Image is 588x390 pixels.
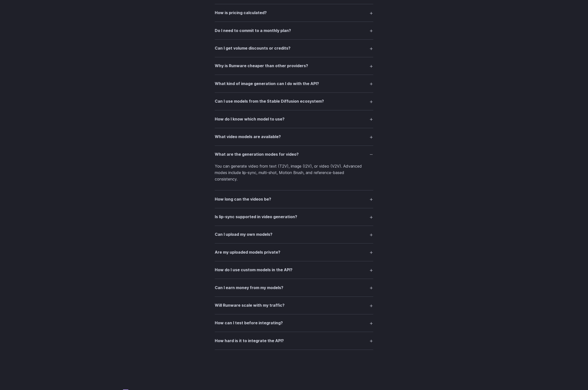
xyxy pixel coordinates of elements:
h3: Can I earn money from my models? [215,285,283,291]
p: You can generate video from text (T2V), image (I2V), or video (V2V). Advanced modes include lip-s... [215,163,373,182]
summary: How do I know which model to use? [215,114,373,124]
h3: Will Runware scale with my traffic? [215,302,285,309]
summary: Can I upload my own models? [215,230,373,239]
h3: Can I use models from the Stable Diffusion ecosystem? [215,98,324,105]
h3: How do I know which model to use? [215,116,285,122]
h3: How is pricing calculated? [215,10,267,16]
h3: How can I test before integrating? [215,320,283,326]
summary: Are my uploaded models private? [215,247,373,257]
summary: How hard is it to integrate the API? [215,336,373,345]
summary: What are the generation modes for video? [215,150,373,159]
h3: Can I upload my own models? [215,231,272,238]
summary: Is lip-sync supported in video generation? [215,212,373,222]
summary: How do I use custom models in the API? [215,265,373,275]
summary: Can I use models from the Stable Diffusion ecosystem? [215,97,373,106]
summary: How is pricing calculated? [215,8,373,18]
h3: What kind of image generation can I do with the API? [215,81,319,87]
summary: What video models are available? [215,132,373,142]
summary: Do I need to commit to a monthly plan? [215,26,373,35]
summary: What kind of image generation can I do with the API? [215,79,373,88]
h3: What are the generation modes for video? [215,151,299,158]
summary: Will Runware scale with my traffic? [215,301,373,310]
summary: Why is Runware cheaper than other providers? [215,61,373,71]
h3: Can I get volume discounts or credits? [215,45,291,52]
h3: How long can the videos be? [215,196,271,203]
h3: What video models are available? [215,134,281,140]
h3: Do I need to commit to a monthly plan? [215,28,291,34]
summary: How can I test before integrating? [215,318,373,328]
summary: Can I get volume discounts or credits? [215,44,373,53]
h3: Why is Runware cheaper than other providers? [215,63,308,69]
h3: Are my uploaded models private? [215,249,280,256]
h3: How do I use custom models in the API? [215,267,293,273]
h3: How hard is it to integrate the API? [215,338,284,344]
summary: Can I earn money from my models? [215,283,373,292]
summary: How long can the videos be? [215,194,373,204]
h3: Is lip-sync supported in video generation? [215,214,297,220]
